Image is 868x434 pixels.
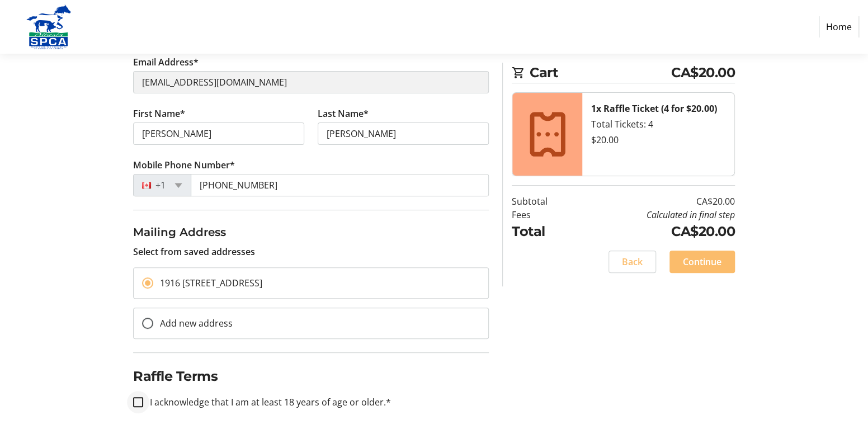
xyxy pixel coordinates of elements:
span: Cart [530,63,671,83]
span: CA$20.00 [671,63,735,83]
h3: Mailing Address [133,224,489,240]
span: 1916 [STREET_ADDRESS] [160,277,262,289]
div: Select from saved addresses [133,224,489,258]
h2: Raffle Terms [133,366,489,386]
label: Mobile Phone Number* [133,158,235,172]
label: Add new address [153,317,233,330]
img: Alberta SPCA's Logo [9,4,88,49]
td: Calculated in final step [576,208,735,221]
td: Subtotal [512,195,576,208]
label: Email Address* [133,55,199,69]
label: First Name* [133,107,185,120]
label: Last Name* [318,107,369,120]
div: Total Tickets: 4 [591,117,725,131]
a: Home [819,16,859,37]
td: Fees [512,208,576,221]
button: Back [608,251,656,273]
td: Total [512,221,576,242]
button: Continue [669,251,735,273]
div: $20.00 [591,133,725,147]
span: Back [622,255,643,268]
td: CA$20.00 [576,195,735,208]
span: Continue [683,255,721,268]
td: CA$20.00 [576,221,735,242]
label: I acknowledge that I am at least 18 years of age or older.* [143,395,391,409]
strong: 1x Raffle Ticket (4 for $20.00) [591,102,717,115]
input: (506) 234-5678 [191,174,489,196]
